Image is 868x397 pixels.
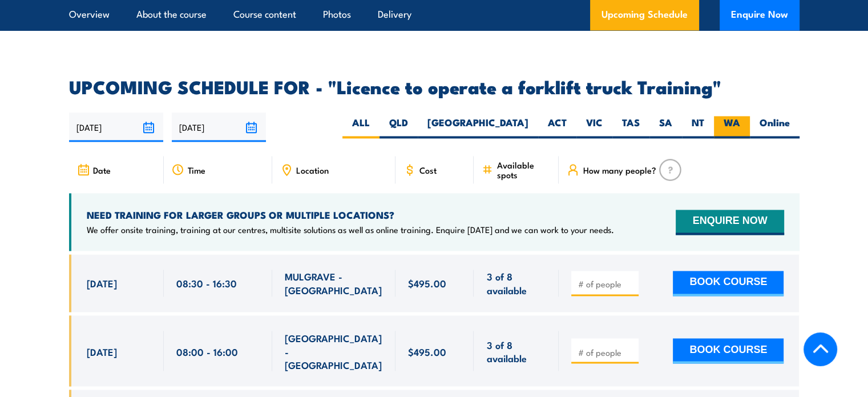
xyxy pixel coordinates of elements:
button: BOOK COURSE [673,271,784,296]
label: [GEOGRAPHIC_DATA] [418,116,538,138]
span: How many people? [583,165,656,175]
input: # of people [578,278,635,290]
span: [DATE] [87,276,117,290]
span: Cost [419,165,437,175]
input: From date [69,113,163,142]
h2: UPCOMING SCHEDULE FOR - "Licence to operate a forklift truck Training" [69,78,800,94]
label: NT [682,116,714,138]
span: $495.00 [408,276,446,290]
span: MULGRAVE - [GEOGRAPHIC_DATA] [285,270,383,296]
label: VIC [576,116,612,138]
span: Time [188,165,205,175]
input: # of people [578,346,635,358]
span: 3 of 8 available [486,338,546,364]
label: ALL [342,116,380,138]
span: 08:30 - 16:30 [176,276,237,290]
label: TAS [612,116,649,138]
input: To date [172,113,266,142]
h4: NEED TRAINING FOR LARGER GROUPS OR MULTIPLE LOCATIONS? [87,208,614,221]
p: We offer onsite training, training at our centres, multisite solutions as well as online training... [87,224,614,235]
button: ENQUIRE NOW [676,210,784,235]
span: 08:00 - 16:00 [176,344,238,358]
label: Online [750,116,800,138]
label: QLD [380,116,418,138]
span: [DATE] [87,344,117,358]
label: ACT [538,116,576,138]
span: $495.00 [408,344,446,358]
label: SA [649,116,682,138]
span: 3 of 8 available [486,270,546,296]
span: Available spots [496,160,551,179]
button: BOOK COURSE [673,338,784,363]
span: [GEOGRAPHIC_DATA] - [GEOGRAPHIC_DATA] [285,331,383,371]
span: Date [93,165,111,175]
label: WA [714,116,750,138]
span: Location [296,165,329,175]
